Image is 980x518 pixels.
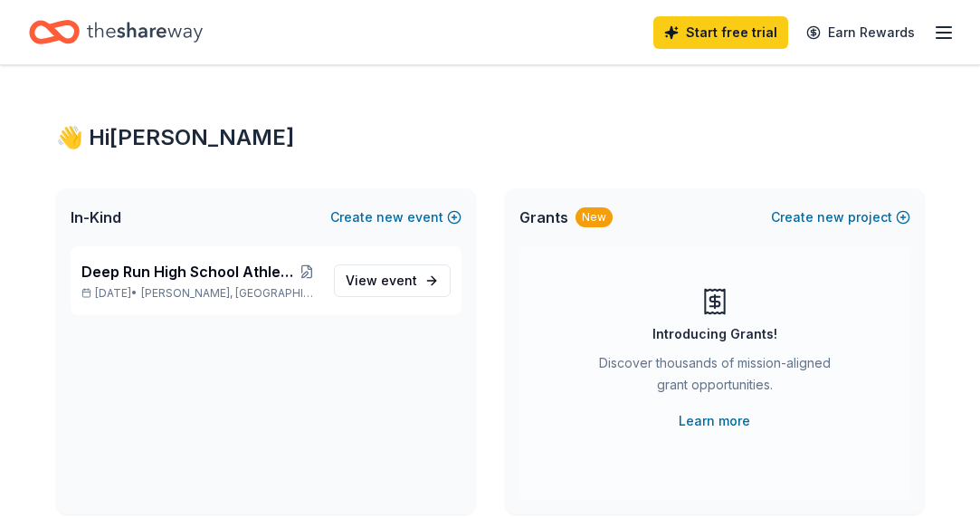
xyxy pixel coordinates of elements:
[679,410,750,432] a: Learn more
[381,273,417,288] span: event
[653,16,788,49] a: Start free trial
[330,206,461,228] button: Createnewevent
[141,286,319,301] span: [PERSON_NAME], [GEOGRAPHIC_DATA]
[592,352,838,403] div: Discover thousands of mission-aligned grant opportunities.
[519,206,568,228] span: Grants
[771,206,910,228] button: Createnewproject
[346,270,417,292] span: View
[652,323,777,345] div: Introducing Grants!
[56,123,925,152] div: 👋 Hi [PERSON_NAME]
[81,286,319,301] p: [DATE] •
[795,16,926,49] a: Earn Rewards
[29,11,203,53] a: Home
[817,206,844,228] span: new
[81,261,296,283] span: Deep Run High School Athletics Booster Bash
[376,206,404,228] span: new
[576,207,613,227] div: New
[334,264,451,297] a: View event
[71,206,121,228] span: In-Kind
